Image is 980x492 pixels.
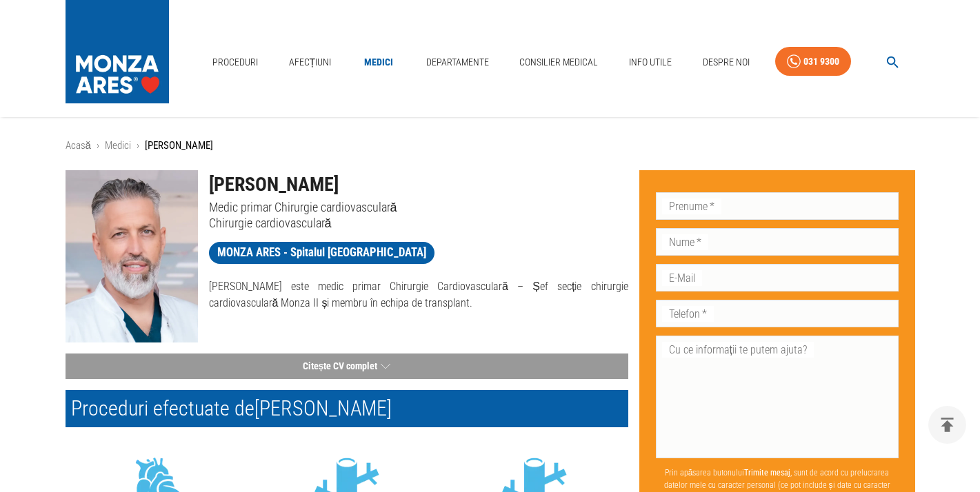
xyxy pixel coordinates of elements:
[66,139,91,152] a: Acasă
[803,53,839,70] div: 031 9300
[623,48,677,76] a: Info Utile
[421,48,494,76] a: Departamente
[283,48,337,76] a: Afecțiuni
[744,468,790,478] b: Trimite mesaj
[209,215,628,231] p: Chirurgie cardiovasculară
[137,138,139,154] li: ›
[209,199,628,215] p: Medic primar Chirurgie cardiovasculară
[775,47,851,76] a: 031 9300
[66,138,915,154] nav: breadcrumb
[514,48,603,76] a: Consilier Medical
[697,48,755,76] a: Despre Noi
[209,244,434,261] span: MONZA ARES - Spitalul [GEOGRAPHIC_DATA]
[209,278,628,311] p: [PERSON_NAME] este medic primar Chirurgie Cardiovasculară – Șef secție chirurgie cardiovasculară ...
[209,242,434,264] a: MONZA ARES - Spitalul [GEOGRAPHIC_DATA]
[97,138,99,154] li: ›
[66,390,628,427] h2: Proceduri efectuate de [PERSON_NAME]
[105,139,131,152] a: Medici
[145,138,213,154] p: [PERSON_NAME]
[66,353,628,379] button: Citește CV complet
[928,406,966,444] button: delete
[209,170,628,199] h1: [PERSON_NAME]
[66,170,198,342] img: Dr. Stanislav Rurac
[207,48,263,76] a: Proceduri
[357,48,401,76] a: Medici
